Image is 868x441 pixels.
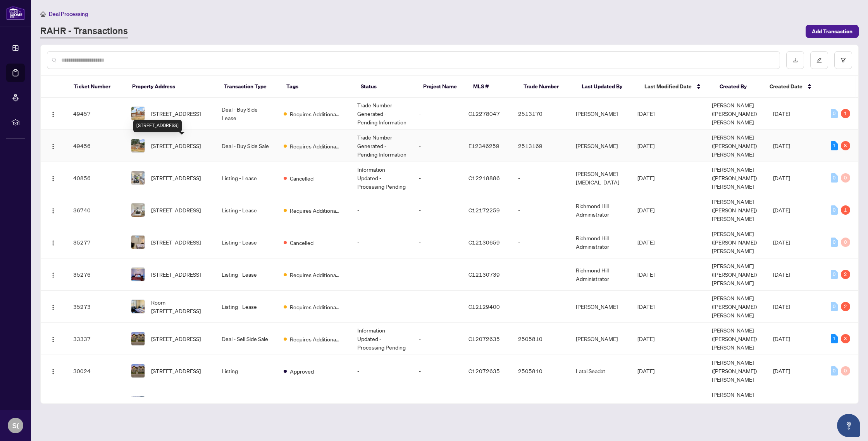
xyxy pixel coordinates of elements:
td: 49456 [67,130,125,162]
td: 35277 [67,226,125,258]
td: [PERSON_NAME] [570,291,632,323]
td: - [413,355,462,387]
span: [STREET_ADDRESS] [151,270,201,279]
td: 30023 [67,387,125,419]
img: thumbnail-img [131,268,145,281]
div: 0 [831,205,838,215]
div: 0 [831,238,838,247]
td: 2513170 [512,98,570,130]
td: Information Updated - Processing Pending [351,323,413,355]
span: [DATE] [773,335,790,342]
td: - [351,194,413,226]
span: C12130739 [468,271,500,278]
div: [STREET_ADDRESS] [133,120,182,132]
button: Logo [47,172,59,184]
span: [STREET_ADDRESS] [151,109,201,118]
td: 36740 [67,194,125,226]
button: Open asap [837,414,860,437]
span: Created Date [770,82,803,91]
td: 35273 [67,291,125,323]
th: Trade Number [517,76,576,98]
button: Logo [47,204,59,216]
span: [PERSON_NAME] ([PERSON_NAME]) [PERSON_NAME] [712,359,757,383]
td: Deal - Buy Side Lease [215,98,277,130]
span: download [792,57,798,63]
span: C12129400 [468,303,500,310]
span: Cancelled [290,174,313,183]
td: - [351,355,413,387]
div: 2 [841,302,850,311]
td: Richmond Hill Administrator [570,258,632,291]
td: - [512,226,570,258]
img: Logo [50,336,56,343]
th: Ticket Number [67,76,126,98]
span: [DATE] [773,271,790,278]
img: Logo [50,208,56,214]
span: C12172259 [468,207,500,214]
span: Requires Additional Docs [290,270,340,279]
span: [PERSON_NAME] ([PERSON_NAME]) [PERSON_NAME] [712,102,757,126]
td: Richmond Hill Administrator [570,226,632,258]
span: [DATE] [637,174,654,181]
span: edit [816,57,822,63]
td: - [413,98,462,130]
td: Richmond Hill Administrator [570,194,632,226]
td: 35276 [67,258,125,291]
span: [DATE] [773,239,790,246]
span: E12346259 [468,142,499,149]
th: Project Name [417,76,467,98]
td: Information Updated - Processing Pending [351,162,413,194]
span: Requires Additional Docs [290,206,340,215]
td: [PERSON_NAME] [570,323,632,355]
td: - [351,291,413,323]
span: [STREET_ADDRESS] [151,206,201,214]
button: Logo [47,107,59,120]
td: - [512,291,570,323]
span: [DATE] [637,207,654,214]
td: - [512,387,570,419]
span: [STREET_ADDRESS] [151,367,201,375]
div: 3 [841,334,850,343]
span: C12072635 [468,367,500,374]
img: Logo [50,240,56,246]
td: Deal - Buy Side Sale [215,130,277,162]
td: 2513169 [512,130,570,162]
span: Requires Additional Docs [290,303,340,311]
td: Listing - Lease [215,387,277,419]
td: 33337 [67,323,125,355]
span: [PERSON_NAME] ([PERSON_NAME]) [PERSON_NAME] [712,327,757,351]
img: Logo [50,369,56,375]
button: Logo [47,268,59,281]
button: Logo [47,397,59,409]
td: - [413,258,462,291]
button: Add Transaction [806,25,859,38]
span: [DATE] [637,239,654,246]
span: [DATE] [773,367,790,374]
img: Logo [50,304,56,310]
span: [STREET_ADDRESS] [151,174,201,182]
img: logo [6,6,25,20]
div: 0 [841,366,850,376]
img: thumbnail-img [131,364,145,377]
td: - [351,258,413,291]
span: C12218886 [468,174,500,181]
img: thumbnail-img [131,203,145,217]
button: edit [810,51,828,69]
span: filter [840,57,846,63]
img: thumbnail-img [131,171,145,184]
td: 2505810 [512,323,570,355]
th: Status [355,76,417,98]
span: C12072635 [468,335,500,342]
span: Approved [290,367,314,376]
span: Room [STREET_ADDRESS] [151,298,209,315]
img: thumbnail-img [131,396,145,410]
img: Logo [50,111,56,117]
td: 30024 [67,355,125,387]
span: Last Modified Date [644,82,692,91]
td: Listing - Lease [215,194,277,226]
span: C12278047 [468,110,500,117]
th: Last Updated By [575,76,638,98]
span: [DATE] [773,303,790,310]
span: [PERSON_NAME] ([PERSON_NAME]) [PERSON_NAME] [712,230,757,254]
td: - [413,387,462,419]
